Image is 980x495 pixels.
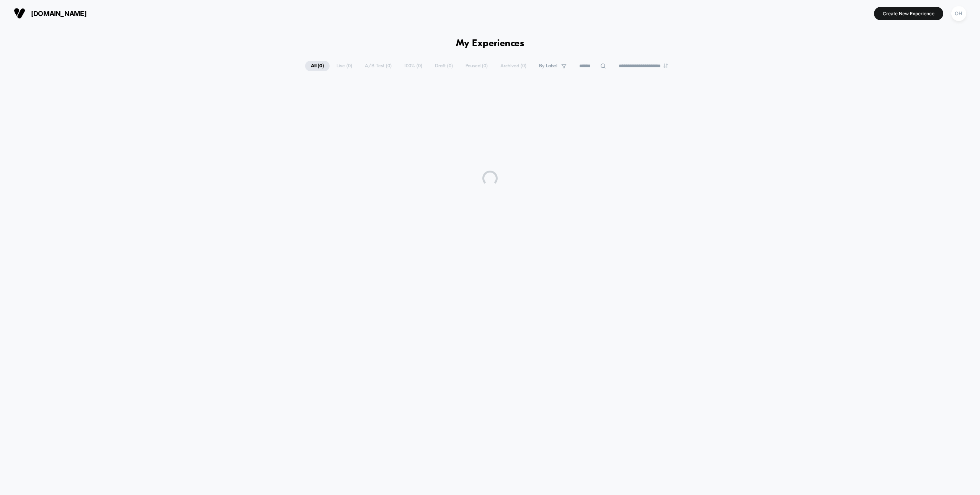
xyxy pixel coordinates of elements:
button: Create New Experience [874,7,943,20]
span: By Label [539,63,557,69]
img: Visually logo [14,8,25,19]
button: [DOMAIN_NAME] [11,7,89,20]
button: OH [949,6,969,21]
div: OH [951,6,966,21]
img: end [663,64,668,68]
span: [DOMAIN_NAME] [31,10,87,18]
h1: My Experiences [456,38,524,49]
span: All ( 0 ) [305,61,330,71]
